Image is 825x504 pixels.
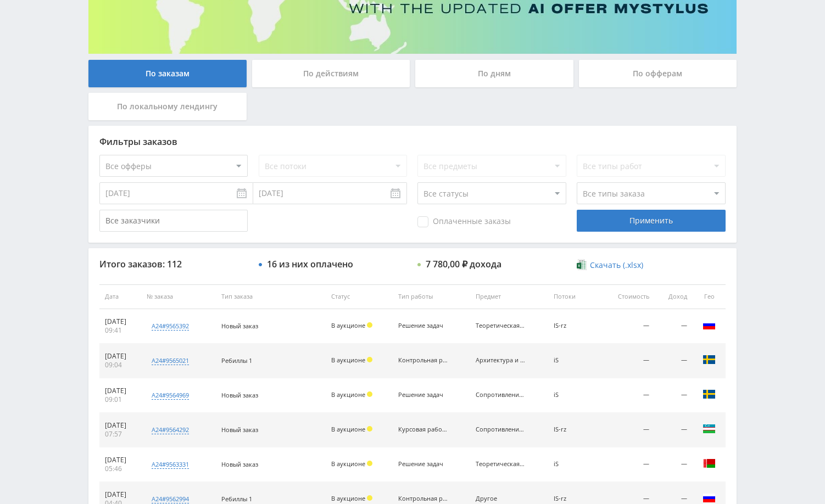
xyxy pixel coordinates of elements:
span: Ребиллы 1 [221,495,252,503]
div: [DATE] [105,421,136,430]
span: В аукционе [331,321,365,329]
img: swe.png [703,353,716,366]
span: В аукционе [331,460,365,468]
td: — [655,413,693,447]
span: Новый заказ [221,460,258,468]
div: Решение задач [398,391,448,399]
div: Теоретическая механика [476,322,525,329]
th: Статус [326,284,393,309]
div: Фильтры заказов [99,137,726,147]
span: В аукционе [331,356,365,364]
div: 16 из них оплачено [267,259,353,269]
div: a24#9564292 [152,425,189,434]
div: [DATE] [105,387,136,395]
div: Контрольная работа [398,495,448,502]
div: iS [554,461,595,468]
th: Тип заказа [216,284,326,309]
div: iS [554,391,595,399]
div: [DATE] [105,317,136,326]
div: По дням [415,60,573,87]
div: Решение задач [398,461,448,468]
div: Сопротивление материалов [476,426,525,433]
img: uzb.png [703,422,716,435]
td: — [655,309,693,344]
span: Холд [367,461,372,466]
th: Потоки [548,284,600,309]
td: — [600,344,655,378]
td: — [600,413,655,447]
div: 05:46 [105,464,136,473]
td: — [600,447,655,482]
div: Теоретическая механика [476,461,525,468]
td: — [655,447,693,482]
div: [DATE] [105,352,136,361]
th: Дата [99,284,141,309]
div: iS [554,357,595,364]
td: — [655,344,693,378]
div: Архитектура и строительство [476,357,525,364]
input: Все заказчики [99,210,248,232]
div: 09:41 [105,326,136,335]
div: По локальному лендингу [88,93,247,120]
th: Гео [693,284,726,309]
div: По действиям [252,60,410,87]
span: В аукционе [331,390,365,399]
span: Новый заказ [221,391,258,399]
th: Тип работы [393,284,470,309]
span: Холд [367,495,372,501]
div: Применить [577,210,725,232]
div: IS-rz [554,322,595,329]
div: a24#9565021 [152,356,189,365]
div: Контрольная работа [398,357,448,364]
span: Новый заказ [221,322,258,330]
td: — [600,309,655,344]
img: swe.png [703,388,716,401]
span: Оплаченные заказы [417,216,511,227]
th: № заказа [141,284,216,309]
div: IS-rz [554,426,595,433]
span: В аукционе [331,425,365,433]
span: Холд [367,426,372,432]
th: Доход [655,284,693,309]
img: blr.png [703,457,716,470]
div: Сопротивление материалов [476,391,525,399]
div: a24#9565392 [152,322,189,331]
a: Скачать (.xlsx) [577,260,643,271]
span: Холд [367,322,372,328]
span: Ребиллы 1 [221,356,252,365]
span: Холд [367,357,372,362]
div: [DATE] [105,490,136,499]
div: Решение задач [398,322,448,329]
span: Скачать (.xlsx) [590,261,643,270]
div: Итого заказов: 112 [99,259,248,269]
div: Курсовая работа [398,426,448,433]
span: Холд [367,391,372,397]
div: a24#9563331 [152,460,189,469]
div: 09:04 [105,361,136,369]
th: Предмет [470,284,548,309]
div: 7 780,00 ₽ дохода [426,259,501,269]
div: По офферам [579,60,737,87]
div: a24#9564969 [152,391,189,400]
td: — [600,378,655,413]
span: Новый заказ [221,425,258,434]
span: В аукционе [331,494,365,502]
img: xlsx [577,259,586,270]
div: Другое [476,495,525,502]
div: По заказам [88,60,247,87]
div: IS-rz [554,495,595,502]
div: a24#9562994 [152,495,189,503]
div: 07:57 [105,430,136,439]
div: [DATE] [105,456,136,464]
th: Стоимость [600,284,655,309]
img: rus.png [703,318,716,332]
td: — [655,378,693,413]
div: 09:01 [105,395,136,404]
